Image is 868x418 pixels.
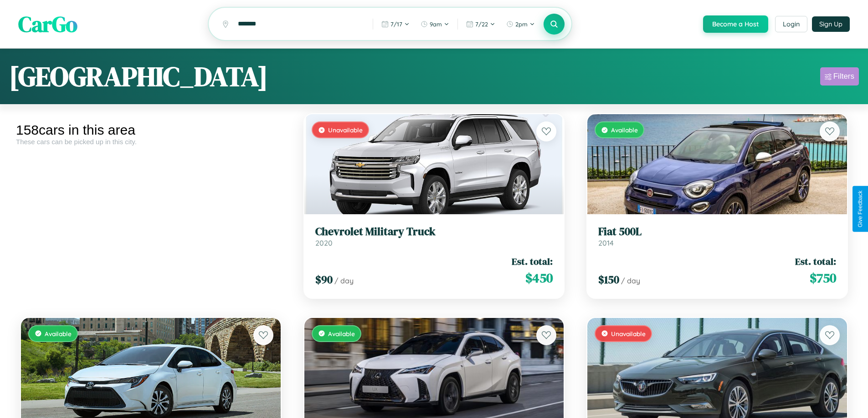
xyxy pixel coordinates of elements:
[18,9,77,39] span: CarGo
[377,17,414,31] button: 7/17
[475,20,488,28] span: 7 / 22
[315,238,333,247] span: 2020
[16,138,286,146] div: These cars can be picked up in this city.
[334,276,354,285] span: / day
[820,67,859,86] button: Filters
[598,225,836,238] h3: Fiat 500L
[775,16,807,32] button: Login
[315,272,333,287] span: $ 90
[525,269,553,287] span: $ 450
[795,255,836,268] span: Est. total:
[512,255,553,268] span: Est. total:
[812,16,850,32] button: Sign Up
[621,276,640,285] span: / day
[515,20,528,28] span: 2pm
[45,330,72,337] span: Available
[328,330,355,337] span: Available
[390,20,402,28] span: 7 / 17
[611,330,646,337] span: Unavailable
[703,15,768,33] button: Become a Host
[315,225,553,247] a: Chevrolet Military Truck2020
[462,17,500,31] button: 7/22
[598,238,614,247] span: 2014
[598,225,836,247] a: Fiat 500L2014
[857,191,863,227] div: Give Feedback
[611,126,638,134] span: Available
[833,72,854,81] div: Filters
[416,17,454,31] button: 9am
[328,126,363,134] span: Unavailable
[810,269,836,287] span: $ 750
[598,272,619,287] span: $ 150
[9,58,268,95] h1: [GEOGRAPHIC_DATA]
[430,20,442,28] span: 9am
[502,17,539,31] button: 2pm
[315,225,553,238] h3: Chevrolet Military Truck
[16,122,286,138] div: 158 cars in this area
